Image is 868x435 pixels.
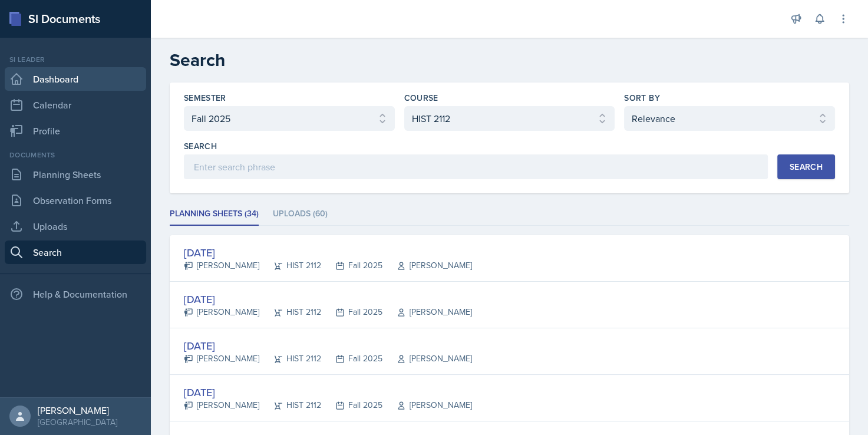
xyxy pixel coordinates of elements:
[5,189,146,212] a: Observation Forms
[5,215,146,238] a: Uploads
[184,384,472,400] div: [DATE]
[5,163,146,186] a: Planning Sheets
[259,306,321,318] div: HIST 2112
[184,291,472,307] div: [DATE]
[259,352,321,365] div: HIST 2112
[184,140,217,152] label: Search
[5,93,146,117] a: Calendar
[273,203,328,226] li: Uploads (60)
[184,352,259,365] div: [PERSON_NAME]
[382,306,472,318] div: [PERSON_NAME]
[5,54,146,65] div: Si leader
[5,67,146,91] a: Dashboard
[382,399,472,411] div: [PERSON_NAME]
[184,306,259,318] div: [PERSON_NAME]
[382,352,472,365] div: [PERSON_NAME]
[321,352,382,365] div: Fall 2025
[777,154,835,179] button: Search
[259,399,321,411] div: HIST 2112
[5,282,146,306] div: Help & Documentation
[259,259,321,272] div: HIST 2112
[170,203,259,226] li: Planning Sheets (34)
[404,92,438,104] label: Course
[184,259,259,272] div: [PERSON_NAME]
[170,50,849,71] h2: Search
[38,416,117,428] div: [GEOGRAPHIC_DATA]
[5,150,146,160] div: Documents
[624,92,659,104] label: Sort By
[5,119,146,143] a: Profile
[184,245,472,261] div: [DATE]
[184,154,768,179] input: Enter search phrase
[38,404,117,416] div: [PERSON_NAME]
[321,306,382,318] div: Fall 2025
[5,240,146,264] a: Search
[382,259,472,272] div: [PERSON_NAME]
[184,399,259,411] div: [PERSON_NAME]
[321,259,382,272] div: Fall 2025
[790,162,823,172] div: Search
[184,338,472,354] div: [DATE]
[184,92,226,104] label: Semester
[321,399,382,411] div: Fall 2025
